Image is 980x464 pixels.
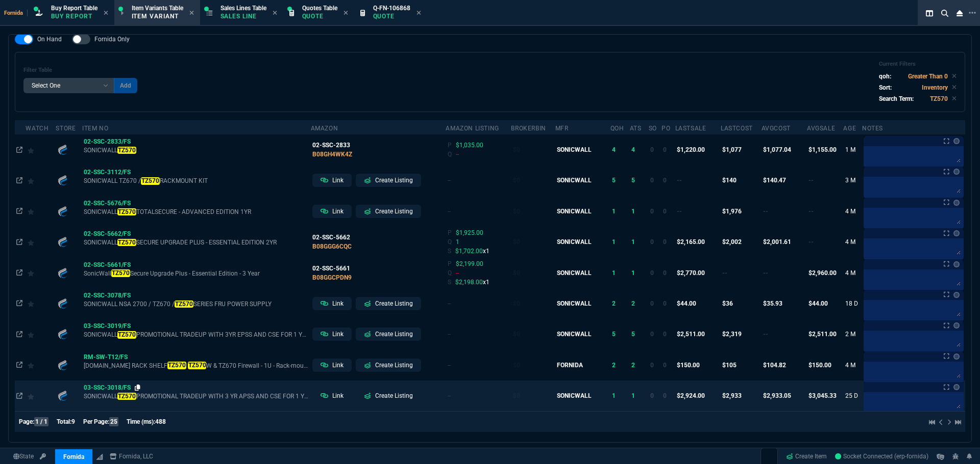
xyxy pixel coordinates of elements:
div: Notes [862,124,883,132]
span: SONICWALL SECURE UPGRADE PLUS - ESSENTIAL EDITION 2YR [84,238,309,247]
p: Buy Report [51,12,97,20]
span: SONICWALL [557,300,592,307]
div: watch [26,124,48,132]
span: Page: [19,418,34,425]
td: SONICWALL TZ570 PROMOTIONAL TRADEUP WITH 3YR EPSS AND CSE FOR 1 YR SIA [82,319,310,349]
span: $1,702.00 [455,248,483,255]
a: Link [312,327,352,341]
p: -- [448,330,510,339]
span: -- [763,269,768,277]
mark: TZ570 [117,393,136,400]
nx-icon: Open In Opposite Panel [16,392,22,399]
span: 1 [631,269,635,277]
td: 0 [649,196,661,227]
mark: TZ570 [117,208,136,215]
p: Sort: [879,83,892,92]
span: SONICWALL [557,392,592,399]
nx-icon: Open In Opposite Panel [16,208,22,215]
div: Add to Watchlist [28,143,55,157]
span: 9 [71,418,75,425]
span: Q [448,151,452,158]
td: 3 M [843,165,862,196]
span: SONICWALL TZ670 / RACKMOUNT KIT [84,177,309,185]
div: Age [843,124,856,132]
div: Add to Watchlist [28,389,55,403]
span: $0 [513,269,520,277]
div: Add to Watchlist [28,266,55,280]
span: 488 [155,418,166,425]
span: SONICWALL TOTALSECURE - ADVANCED EDITION 1YR [84,208,309,216]
span: SONICWALL [84,146,309,154]
span: Per Page: [83,418,109,425]
span: 1 [612,392,616,399]
div: ATS [630,124,642,132]
span: 1 [456,238,459,245]
mark: TZ570 [117,239,136,246]
span: 2 [631,362,635,369]
mark: TZ570 [117,147,136,154]
span: $44.00 [808,300,828,307]
span: P [448,229,452,236]
nx-icon: Close Tab [273,9,277,17]
span: RM-SW-T12/FS [84,353,128,361]
span: $2,001.61 [763,238,791,245]
a: Create Listing [356,327,421,341]
span: 02-SSC-5662/FS [84,230,131,237]
p: Quote [302,12,337,20]
span: $0 [513,331,520,338]
span: Total: [57,418,71,425]
nx-icon: Close Tab [344,9,348,17]
nx-icon: Open In Opposite Panel [16,362,22,369]
div: lastSale [675,124,706,132]
span: $0 [513,146,520,153]
td: SONICWALL NSA 2700 / TZ670 / TZ570 SERIES FRU POWER SUPPLY [82,288,310,319]
a: Global State [10,452,37,461]
span: 1 [612,208,616,215]
span: $2,165.00 [677,238,705,245]
nx-icon: Open In Opposite Panel [16,146,22,153]
span: x1 [455,279,489,286]
td: 0 [661,165,675,196]
nx-icon: Open In Opposite Panel [16,331,22,338]
span: Fornida Only [94,35,130,43]
td: 0 [661,349,675,380]
td: 0 [649,227,661,257]
span: S [448,248,451,255]
a: Link [312,297,352,310]
td: 0 [649,257,661,288]
nx-icon: Split Panels [922,7,937,19]
td: 1 M [843,134,862,165]
a: Link [312,389,352,402]
span: -- [722,269,727,277]
span: -- [808,238,814,245]
span: $0 [513,238,520,245]
td: 18 D [843,288,862,319]
td: SONICWALL TZ570 PROMOTIONAL TRADEUP WITH 3 YR APSS AND CSE FOR 1 YR SIA [82,380,310,411]
span: $0 [513,362,520,369]
td: 4 M [843,257,862,288]
td: 2 M [843,319,862,349]
span: $1,976 [722,208,742,215]
span: 5 [612,177,616,184]
div: Amazon [311,124,338,132]
span: 5 [612,331,616,338]
div: Add to Watchlist [28,358,55,372]
span: Socket Connected (erp-fornida) [835,453,928,460]
span: -- [677,177,682,184]
span: Buy Report Table [51,5,97,12]
a: Create Listing [356,389,421,402]
p: Search Term: [879,94,914,103]
span: 2 [612,300,616,307]
a: Create Listing [356,359,421,372]
nx-icon: Close Tab [189,9,194,17]
span: $140 [722,177,737,184]
span: $2,924.00 [677,392,705,399]
span: 02-SSC-5661 [312,265,350,272]
code: Greater Than 0 [908,73,948,80]
span: 02-SSC-5662 [312,234,350,241]
div: Add to Watchlist [28,296,55,311]
mark: TZ570 [111,269,130,277]
span: 02-SSC-2833/FS [84,138,131,145]
span: $0 [513,177,520,184]
td: SONICWALL TZ570 [82,134,310,165]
